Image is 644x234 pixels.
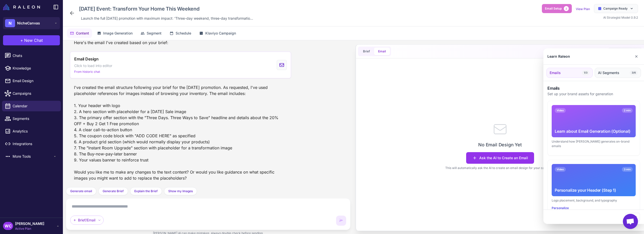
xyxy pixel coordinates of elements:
span: 3 min [622,167,633,172]
span: 2 min [622,108,633,113]
span: Emails [550,70,561,76]
a: Open chat [623,214,638,229]
h3: Emails [547,85,640,91]
span: Video [555,108,566,113]
button: AI Segments3/6 [595,68,641,78]
span: 3/6 [630,70,638,75]
div: Understand how [PERSON_NAME] generates on-brand emails [552,139,636,148]
div: Learn Raleon [547,54,570,59]
span: Video [555,167,566,172]
p: Set up your brand assets for generation [547,91,640,97]
div: Personalize your Header (Step 1) [555,187,633,193]
div: Learn about Email Generation (Optional) [555,128,633,134]
div: Logo placement, background, and typography [552,198,636,203]
button: Close [625,213,640,221]
button: Emails1/3 [546,68,593,78]
span: 1/3 [582,70,589,75]
button: Personalize [552,206,569,210]
button: Close [633,51,640,61]
span: AI Segments [598,70,619,76]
